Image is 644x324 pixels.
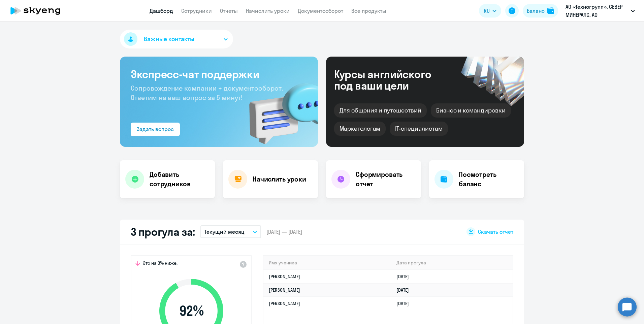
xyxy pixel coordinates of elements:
[120,30,233,48] button: Важные контакты
[391,256,513,270] th: Дата прогула
[334,122,386,136] div: Маркетологам
[334,103,427,118] div: Для общения и путешествий
[396,287,414,293] a: [DATE]
[431,103,511,118] div: Бизнес и командировки
[263,256,391,270] th: Имя ученика
[269,287,300,293] a: [PERSON_NAME]
[356,170,416,189] h4: Сформировать отчет
[566,3,628,19] p: АО «Техногрупп», СЕВЕР МИНЕРАЛС, АО
[253,174,306,184] h4: Начислить уроки
[181,7,212,14] a: Сотрудники
[220,7,238,14] a: Отчеты
[153,303,230,319] span: 92 %
[131,123,180,136] button: Задать вопрос
[143,260,178,268] span: Это на 3% ниже,
[131,225,195,238] h2: 3 прогула за:
[150,7,173,14] a: Дашборд
[137,125,174,133] div: Задать вопрос
[390,122,448,136] div: IT-специалистам
[269,300,300,306] a: [PERSON_NAME]
[144,35,194,43] span: Важные контакты
[484,7,490,15] span: RU
[200,225,261,238] button: Текущий месяц
[562,3,638,19] button: АО «Техногрупп», СЕВЕР МИНЕРАЛС, АО
[204,228,245,236] p: Текущий месяц
[527,7,545,15] div: Баланс
[523,4,558,18] button: Балансbalance
[396,273,414,280] a: [DATE]
[298,7,343,14] a: Документооборот
[131,84,283,102] span: Сопровождение компании + документооборот. Ответим на ваш вопрос за 5 минут!
[239,71,318,147] img: bg-img
[351,7,386,14] a: Все продукты
[479,4,501,18] button: RU
[131,67,307,81] h3: Экспресс-чат поддержки
[547,7,554,14] img: balance
[269,273,300,280] a: [PERSON_NAME]
[246,7,290,14] a: Начислить уроки
[396,300,414,306] a: [DATE]
[266,228,302,235] span: [DATE] — [DATE]
[150,170,210,189] h4: Добавить сотрудников
[459,170,519,189] h4: Посмотреть баланс
[334,68,449,91] div: Курсы английского под ваши цели
[478,228,513,235] span: Скачать отчет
